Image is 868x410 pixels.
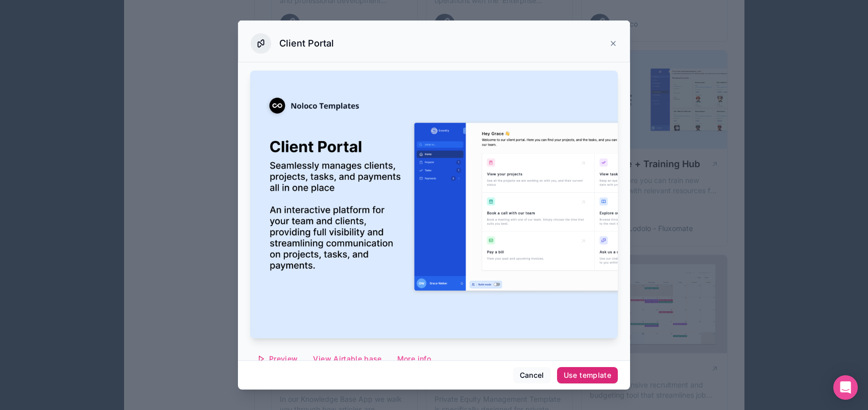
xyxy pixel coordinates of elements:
h3: Client Portal [279,37,334,50]
button: More info [391,351,438,367]
button: Cancel [513,367,551,383]
button: Use template [557,367,618,383]
div: Open Intercom Messenger [833,375,858,400]
div: Use template [564,371,611,380]
span: Preview [269,354,298,363]
button: View Airtable base [306,351,388,367]
img: Client Portal [250,71,618,338]
button: Preview [250,351,304,367]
